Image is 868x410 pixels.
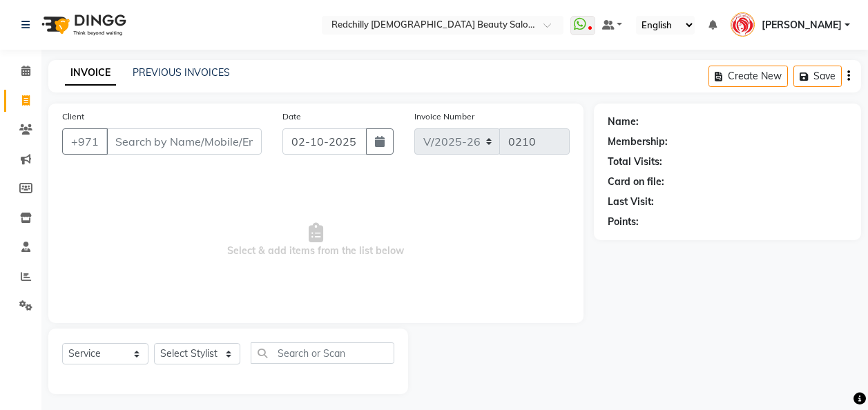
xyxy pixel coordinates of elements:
label: Client [62,110,84,123]
input: Search or Scan [251,342,394,364]
label: Date [282,110,301,123]
div: Name: [608,115,639,129]
span: [PERSON_NAME] [762,18,842,32]
a: INVOICE [65,61,116,86]
button: +971 [62,128,108,155]
div: Points: [608,215,639,229]
img: logo [35,6,130,44]
div: Membership: [608,135,668,149]
label: Invoice Number [414,110,474,123]
span: Select & add items from the list below [62,171,570,309]
button: Save [793,66,842,87]
img: Geraldine [731,12,755,37]
input: Search by Name/Mobile/Email/Code [106,128,262,155]
button: Create New [708,66,788,87]
div: Card on file: [608,175,664,189]
a: PREVIOUS INVOICES [133,66,230,79]
div: Total Visits: [608,155,662,169]
div: Last Visit: [608,195,654,209]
